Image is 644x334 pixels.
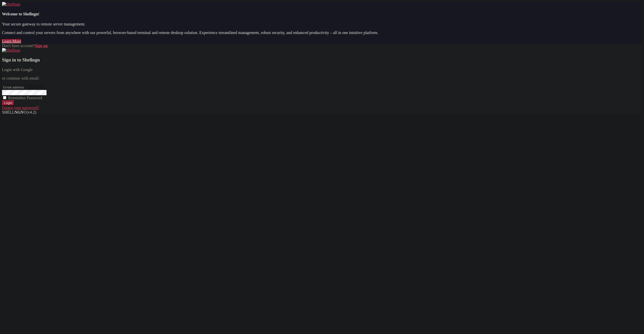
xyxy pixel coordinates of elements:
a: Forgot your password? [2,106,39,110]
a: Learn More [2,39,21,43]
span: Remember Password [8,96,42,100]
a: Login with Google [2,68,33,72]
div: Don't have account? [2,44,642,48]
span: 4.2.0 [27,110,36,114]
h4: Welcome to Shellngn! [2,12,642,16]
a: Sign up [35,44,48,48]
input: Remember Password [3,96,6,99]
b: NGN [15,110,24,114]
img: Shellngn [2,48,20,53]
p: Your secure gateway to remote server management. [2,22,642,26]
p: or continue with email: [2,76,642,81]
img: Shellngn [2,2,20,7]
p: Connect and control your servers from anywhere with our powerful, browser-based terminal and remo... [2,30,642,35]
input: Login [2,100,14,106]
h3: Sign in to Shellngn [2,57,642,63]
input: Email address [2,85,47,90]
span: SHELL © [2,110,36,114]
